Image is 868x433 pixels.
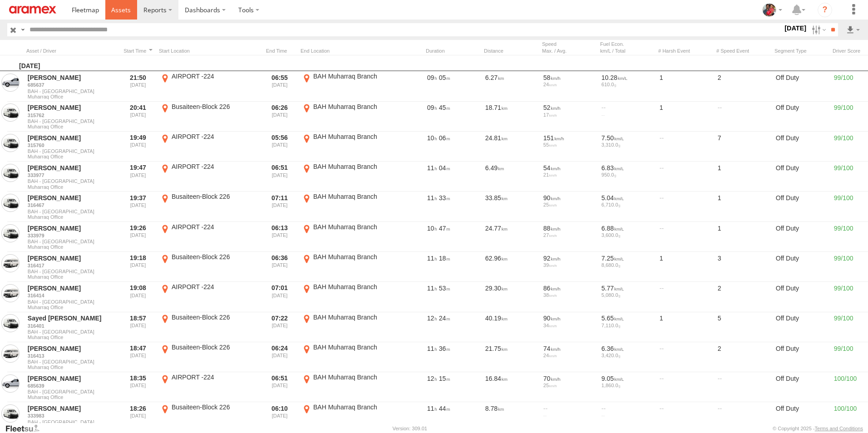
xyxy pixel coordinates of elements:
div: Exited after selected date range [262,313,297,341]
div: AIRPORT -224 [172,283,257,291]
span: BAH - [GEOGRAPHIC_DATA] [28,118,116,124]
span: Filter Results to this Group [28,305,116,310]
span: Filter Results to this Group [28,94,116,99]
div: Entered prior to selected date range [121,192,155,221]
div: 1 [658,103,713,131]
div: BAH Muharraq Branch [313,403,399,411]
span: Filter Results to this Group [28,184,116,190]
a: 316401 [28,323,116,329]
div: Off Duty [774,103,829,131]
a: Sayed [PERSON_NAME] [28,314,116,322]
div: 1 [716,223,771,251]
span: BAH - [GEOGRAPHIC_DATA] [28,89,116,94]
label: Click to View Event Location [159,103,259,131]
label: Click to View Event Location [301,343,400,371]
div: AIRPORT -224 [172,72,257,80]
a: 316417 [28,262,116,269]
div: 1 [716,192,771,221]
div: 21 [543,172,595,177]
span: Filter Results to this Group [28,394,116,400]
div: 54 [543,164,595,172]
label: Click to View Event Location [159,133,259,161]
div: Exited after selected date range [262,223,297,251]
label: Click to View Event Location [301,192,400,221]
span: 24 [439,315,450,322]
label: Click to View Event Location [301,283,400,311]
label: Click to View Event Location [301,162,400,191]
label: Click to View Event Location [301,103,400,131]
div: 5,080.0 [602,292,653,298]
a: View Asset in Asset Management [1,224,20,242]
span: 04 [439,164,450,172]
span: BAH - [GEOGRAPHIC_DATA] [28,299,116,305]
span: 33 [439,194,450,202]
div: 62.96 [484,253,538,281]
div: BAH Muharraq Branch [313,223,399,231]
span: 10 [427,134,437,142]
div: BAH Muharraq Branch [313,103,399,111]
div: 39 [543,262,595,268]
div: 2 [716,72,771,100]
div: Busaiteen-Block 226 [172,103,257,111]
div: 7 [716,133,771,161]
div: Exited after selected date range [262,403,297,431]
label: Click to View Event Location [301,313,400,341]
span: 18 [439,255,450,262]
div: 27 [543,232,595,238]
div: Off Duty [774,133,829,161]
div: 92 [543,254,595,262]
div: BAH Muharraq Branch [313,283,399,291]
div: 1,860.0 [602,383,653,388]
label: Click to View Event Location [301,403,400,431]
a: 333977 [28,172,116,178]
div: Entered prior to selected date range [121,223,155,251]
div: 58 [543,74,595,82]
label: Export results as... [845,23,861,36]
div: Off Duty [774,343,829,371]
div: Busaiteen-Block 226 [172,403,257,411]
span: 11 [427,255,437,262]
div: Version: 309.01 [393,426,427,431]
a: Visit our Website [5,424,47,433]
label: Click to View Event Location [301,133,400,161]
span: Filter Results to this Group [28,244,116,250]
a: View Asset in Asset Management [1,74,20,92]
span: BAH - [GEOGRAPHIC_DATA] [28,359,116,364]
div: 6.49 [484,162,538,191]
div: 2 [716,343,771,371]
label: Search Filter Options [808,23,828,36]
div: 21.75 [484,343,538,371]
div: 5 [716,313,771,341]
a: View Asset in Asset Management [1,374,20,393]
div: 52 [543,103,595,112]
div: Exited after selected date range [262,192,297,221]
a: [PERSON_NAME] [28,164,116,172]
div: BAH Muharraq Branch [313,133,399,141]
div: 55 [543,142,595,148]
span: 11 [427,164,437,172]
span: 11 [427,405,437,412]
span: Filter Results to this Group [28,214,116,220]
a: View Asset in Asset Management [1,284,20,302]
a: 333979 [28,232,116,239]
div: 3,420.0 [602,353,653,358]
div: Click to Sort [121,48,155,54]
div: Exited after selected date range [262,133,297,161]
div: 70 [543,374,595,383]
div: 610.0 [602,82,653,87]
a: View Asset in Asset Management [1,404,20,423]
span: 10 [427,225,437,232]
a: [PERSON_NAME] [28,344,116,353]
div: 24.77 [484,223,538,251]
a: 316414 [28,292,116,299]
div: 8,680.0 [602,262,653,268]
a: View Asset in Asset Management [1,314,20,332]
label: Click to View Event Location [301,373,400,401]
div: 8.78 [484,403,538,431]
div: Exited after selected date range [262,343,297,371]
a: View Asset in Asset Management [1,164,20,182]
div: 7,110.0 [602,323,653,328]
span: Filter Results to this Group [28,274,116,280]
span: BAH - [GEOGRAPHIC_DATA] [28,269,116,274]
div: Entered prior to selected date range [121,253,155,281]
